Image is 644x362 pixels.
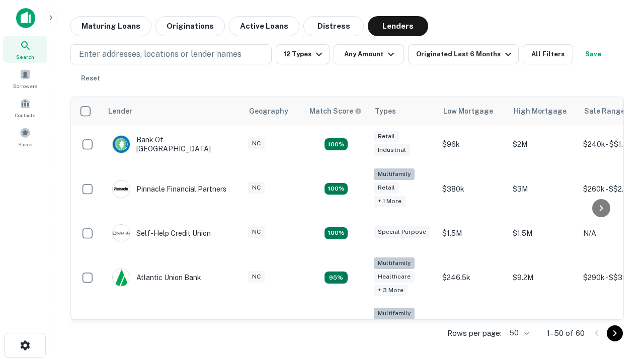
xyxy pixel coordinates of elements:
div: Multifamily [374,308,415,319]
a: Contacts [3,94,47,121]
td: $380k [437,163,508,214]
th: High Mortgage [508,97,578,125]
img: picture [113,269,130,286]
td: $1.5M [508,214,578,252]
td: $3.2M [508,303,578,353]
div: Multifamily [374,168,415,180]
a: Search [3,36,47,63]
div: Self-help Credit Union [112,224,211,242]
td: $246k [437,303,508,353]
div: Matching Properties: 15, hasApolloMatch: undefined [325,138,348,150]
div: Sale Range [584,105,625,117]
a: Saved [3,123,47,150]
div: Special Purpose [374,226,430,238]
th: Geography [243,97,303,125]
div: Retail [374,182,399,194]
div: Lender [108,105,132,117]
img: picture [113,225,130,242]
p: Enter addresses, locations or lender names [79,48,242,60]
span: Borrowers [13,82,37,90]
img: capitalize-icon.png [16,8,35,28]
a: Borrowers [3,65,47,92]
td: $246.5k [437,252,508,303]
div: High Mortgage [514,105,567,117]
div: Matching Properties: 9, hasApolloMatch: undefined [325,271,348,284]
button: Active Loans [229,16,299,36]
td: $2M [508,125,578,163]
th: Low Mortgage [437,97,508,125]
button: Originations [155,16,225,36]
div: NC [248,138,265,149]
span: Saved [18,140,33,148]
div: NC [248,271,265,283]
span: Search [16,53,34,61]
th: Types [369,97,437,125]
div: Matching Properties: 11, hasApolloMatch: undefined [325,227,348,239]
div: 50 [506,326,531,340]
button: Reset [74,68,107,88]
th: Lender [102,97,243,125]
div: Types [375,105,396,117]
div: Low Mortgage [443,105,493,117]
div: Bank Of [GEOGRAPHIC_DATA] [112,135,233,153]
img: picture [113,136,130,153]
button: All Filters [523,44,573,64]
div: Atlantic Union Bank [112,268,201,287]
td: $9.2M [508,252,578,303]
td: $96k [437,125,508,163]
button: Save your search to get updates of matches that match your search criteria. [577,44,609,64]
div: Industrial [374,144,410,156]
div: + 3 more [374,285,408,296]
div: Retail [374,131,399,142]
p: 1–50 of 60 [547,327,585,339]
p: Rows per page: [447,327,502,339]
div: NC [248,226,265,238]
h6: Match Score [309,106,360,117]
button: 12 Types [276,44,330,64]
td: $1.5M [437,214,508,252]
button: Maturing Loans [70,16,151,36]
button: Lenders [368,16,428,36]
button: Go to next page [607,325,623,341]
button: Originated Last 6 Months [408,44,519,64]
button: Any Amount [334,44,404,64]
div: NC [248,182,265,194]
button: Enter addresses, locations or lender names [70,44,272,64]
div: + 1 more [374,196,406,207]
div: Healthcare [374,271,415,283]
div: Originated Last 6 Months [416,48,514,60]
div: Matching Properties: 17, hasApolloMatch: undefined [325,183,348,195]
div: Capitalize uses an advanced AI algorithm to match your search with the best lender. The match sco... [309,106,362,117]
img: picture [113,180,130,198]
div: Geography [249,105,288,117]
div: Multifamily [374,257,415,269]
iframe: Chat Widget [594,249,644,298]
th: Capitalize uses an advanced AI algorithm to match your search with the best lender. The match sco... [303,97,369,125]
button: Distress [303,16,364,36]
td: $3M [508,163,578,214]
div: The Fidelity Bank [112,319,194,337]
span: Contacts [15,111,35,119]
div: Pinnacle Financial Partners [112,180,226,198]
